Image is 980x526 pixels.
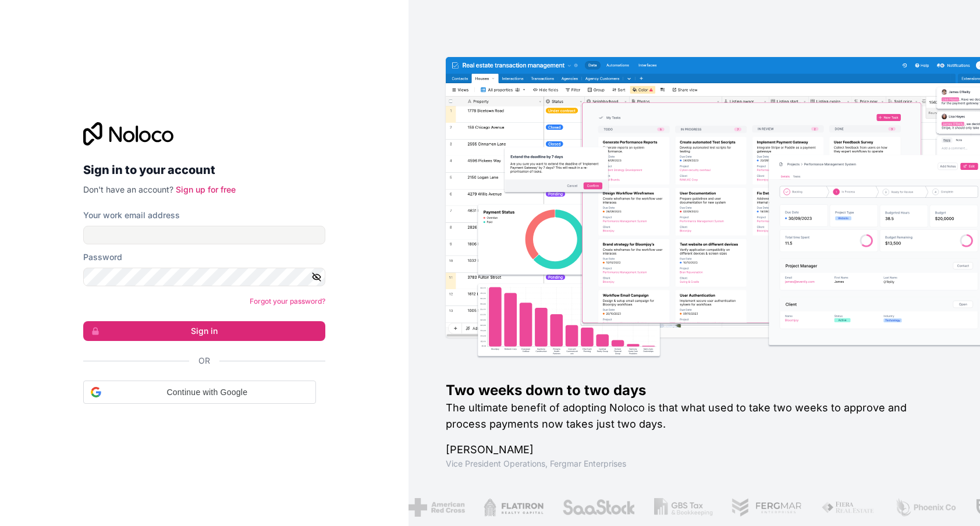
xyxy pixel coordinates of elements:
[176,184,236,194] a: Sign up for free
[446,400,943,432] h2: The ultimate benefit of adopting Noloco is that what used to take two weeks to approve and proces...
[83,159,325,180] h2: Sign in to your account
[408,498,464,517] img: /assets/american-red-cross-BAupjrZR.png
[483,498,544,517] img: /assets/flatiron-C8eUkumj.png
[732,498,803,517] img: /assets/fergmar-CudnrXN5.png
[446,381,943,400] h1: Two weeks down to two days
[83,184,173,194] span: Don't have an account?
[821,498,875,517] img: /assets/fiera-fwj2N5v4.png
[446,442,943,458] h1: [PERSON_NAME]
[83,226,325,244] input: Email address
[198,355,210,367] span: Or
[83,381,316,404] div: Continue with Google
[562,498,635,517] img: /assets/saastock-C6Zbiodz.png
[654,498,713,517] img: /assets/gbstax-C-GtDUiK.png
[894,498,957,517] img: /assets/phoenix-BREaitsQ.png
[106,386,308,399] span: Continue with Google
[83,321,325,341] button: Sign in
[83,268,325,286] input: Password
[446,458,943,470] h1: Vice President Operations , Fergmar Enterprises
[83,251,122,263] label: Password
[83,209,180,221] label: Your work email address
[250,297,325,305] a: Forgot your password?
